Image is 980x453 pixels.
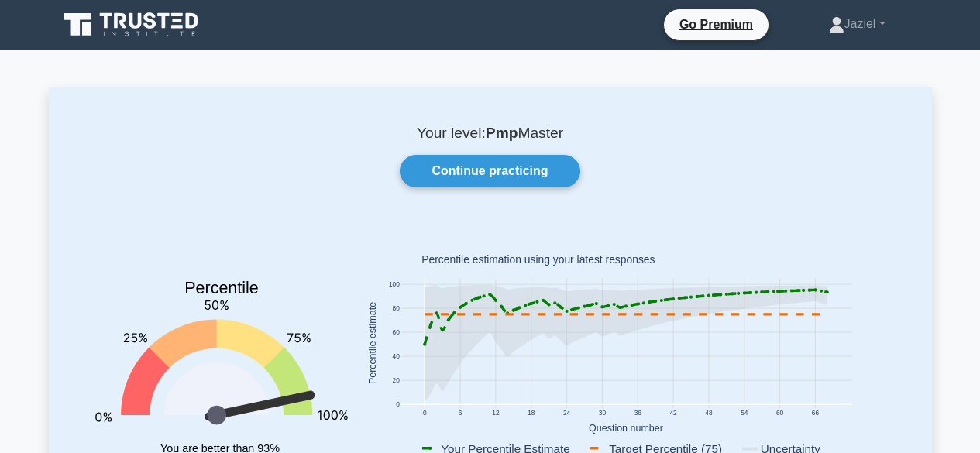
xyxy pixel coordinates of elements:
[741,409,748,417] text: 54
[392,328,400,336] text: 60
[184,279,259,297] text: Percentile
[811,409,819,417] text: 66
[562,409,570,417] text: 24
[388,280,399,288] text: 100
[392,353,400,361] text: 40
[705,409,713,417] text: 48
[400,155,579,187] a: Continue practicing
[392,377,400,385] text: 20
[792,9,923,39] a: Jaziel
[86,124,895,142] p: Your level: Master
[669,409,677,417] text: 42
[422,409,426,417] text: 0
[634,409,641,417] text: 36
[492,409,500,417] text: 12
[598,409,606,417] text: 30
[367,302,378,384] text: Percentile estimate
[396,401,400,409] text: 0
[528,409,535,417] text: 18
[670,15,762,34] a: Go Premium
[458,409,462,417] text: 6
[392,304,400,312] text: 80
[421,254,655,266] text: Percentile estimation using your latest responses
[589,423,663,434] text: Question number
[486,125,518,141] b: Pmp
[775,409,783,417] text: 60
